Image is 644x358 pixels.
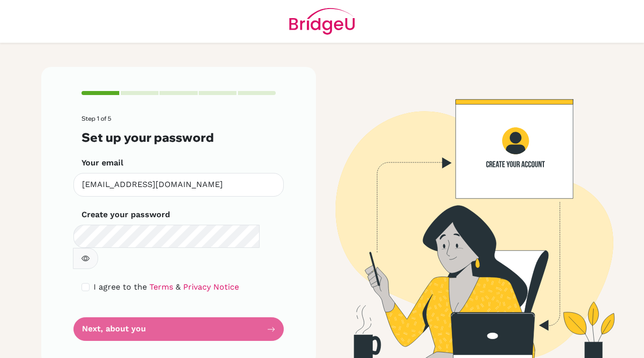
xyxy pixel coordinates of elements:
input: Insert your email* [73,173,284,197]
span: I agree to the [94,282,147,292]
span: & [176,282,181,292]
label: Your email [82,157,123,169]
label: Create your password [82,209,170,221]
a: Privacy Notice [183,282,239,292]
h3: Set up your password [82,130,276,145]
span: Step 1 of 5 [82,115,111,122]
a: Terms [149,282,173,292]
